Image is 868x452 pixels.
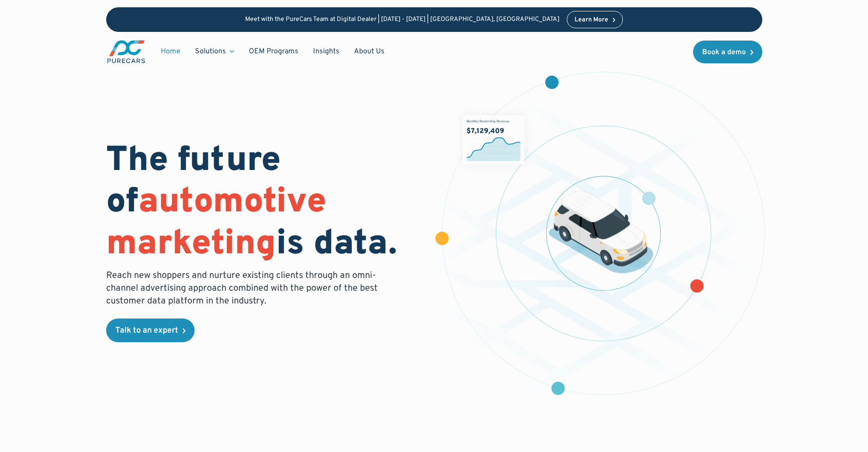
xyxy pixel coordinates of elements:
img: purecars logo [106,39,146,64]
span: automotive marketing [106,181,326,266]
a: OEM Programs [241,43,306,60]
a: Book a demo [693,41,762,63]
p: Reach new shoppers and nurture existing clients through an omni-channel advertising approach comb... [106,269,383,308]
h1: The future of is data. [106,141,423,266]
div: Solutions [195,46,226,56]
img: illustration of a vehicle [549,190,653,273]
img: chart showing monthly dealership revenue of $7m [462,115,524,165]
a: Insights [306,43,347,60]
a: About Us [347,43,392,60]
p: Meet with the PureCars Team at Digital Dealer | [DATE] - [DATE] | [GEOGRAPHIC_DATA], [GEOGRAPHIC_... [245,16,560,24]
a: Talk to an expert [106,318,195,342]
div: Talk to an expert [115,327,178,335]
a: main [106,39,146,64]
div: Learn More [575,17,608,23]
a: Home [154,43,188,60]
div: Book a demo [702,49,746,56]
a: Learn More [567,11,623,28]
div: Solutions [188,43,241,60]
